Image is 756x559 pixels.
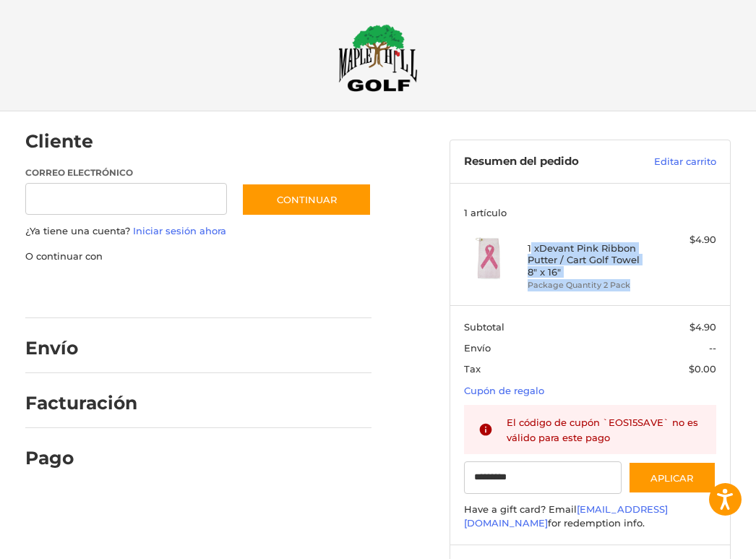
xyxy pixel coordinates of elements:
a: Editar carrito [628,155,716,169]
h2: Facturación [25,392,137,414]
a: Cupón de regalo [464,385,544,396]
h4: 1 x Devant Pink Ribbon Putter / Cart Golf Towel 8" x 16" [528,242,650,278]
span: -- [709,342,716,354]
button: Continuar [241,183,371,216]
span: $0.00 [689,363,716,375]
button: Aplicar [628,461,716,494]
h2: Cliente [25,130,110,153]
h2: Envío [25,337,110,359]
span: Subtotal [464,321,504,333]
h2: Pago [25,447,110,469]
label: Correo electrónico [25,166,228,179]
li: Package Quantity 2 Pack [528,279,650,291]
p: O continuar con [25,249,371,264]
span: Tax [464,363,481,375]
div: $4.90 [653,233,716,247]
font: El código de cupón `EOS15SAVE` no es válido para este pago [507,416,698,443]
a: Iniciar sesión ahora [133,225,226,236]
h3: 1 artículo [464,207,716,218]
img: Maple Hill Golf [338,24,418,92]
p: ¿Ya tiene una cuenta? [25,224,371,239]
div: Have a gift card? Email for redemption info. [464,503,716,531]
span: $4.90 [690,321,716,333]
iframe: PayPal-paypal [20,278,129,304]
span: Envío [464,342,491,354]
input: Cupón de regalo o código de cupón [464,461,621,494]
h3: Resumen del pedido [464,155,627,169]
